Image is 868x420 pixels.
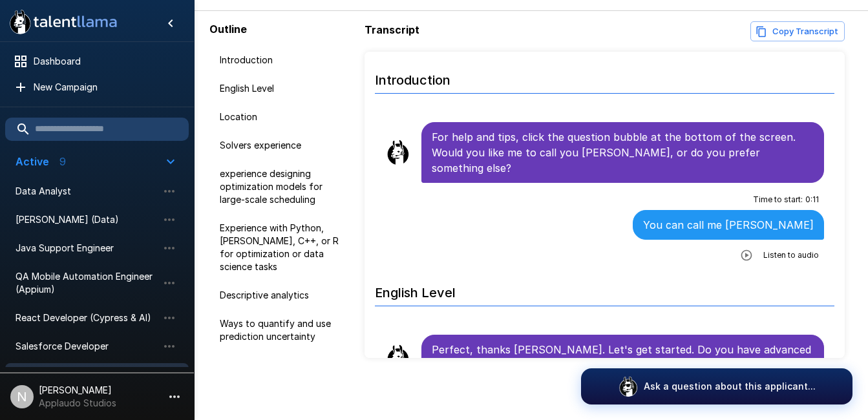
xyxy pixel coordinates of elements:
span: experience designing optimization models for large-scale scheduling [220,167,349,206]
span: Location [220,110,349,123]
button: Ask a question about this applicant... [581,368,852,404]
b: Transcript [365,23,419,36]
p: Perfect, thanks [PERSON_NAME]. Let's get started. Do you have advanced English level? [432,342,814,373]
img: llama_clean.png [385,344,411,370]
span: Solvers experience [220,139,349,152]
div: Experience with Python, [PERSON_NAME], C++, or R for optimization or data science tasks [209,216,359,278]
span: Time to start : [753,193,803,206]
div: Descriptive analytics [209,284,359,307]
img: llama_clean.png [385,140,411,165]
h6: English Level [375,272,834,306]
div: Difference between classification and regressio [209,353,359,390]
p: Ask a question about this applicant... [644,380,816,393]
img: logo_glasses@2x.png [618,376,639,397]
span: 0 : 11 [805,193,819,206]
p: For help and tips, click the question bubble at the bottom of the screen. Would you like me to ca... [432,129,814,176]
h6: Introduction [375,59,834,94]
div: English Level [209,77,359,100]
span: Ways to quantify and use prediction uncertainty [220,317,349,343]
p: You can call me [PERSON_NAME] [643,217,814,233]
button: Copy transcript [750,21,845,41]
div: Ways to quantify and use prediction uncertainty [209,312,359,348]
span: Listen to audio [763,249,819,262]
div: Solvers experience [209,134,359,157]
div: Introduction [209,48,359,72]
span: English Level [220,82,349,95]
div: experience designing optimization models for large-scale scheduling [209,162,359,211]
b: Outline [209,23,247,36]
span: Experience with Python, [PERSON_NAME], C++, or R for optimization or data science tasks [220,222,349,273]
span: Introduction [220,54,349,67]
div: Location [209,105,359,129]
span: Descriptive analytics [220,289,349,302]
